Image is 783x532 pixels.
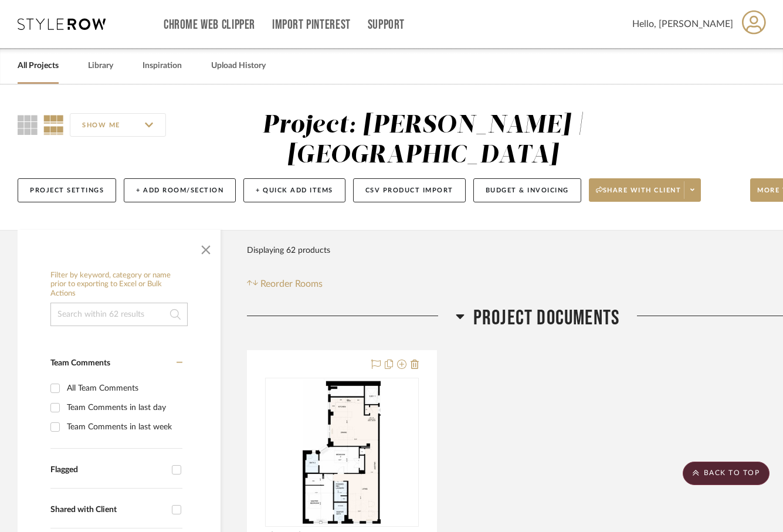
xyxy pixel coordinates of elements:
button: + Quick Add Items [243,178,345,202]
span: Share with client [596,186,682,204]
button: Reorder Rooms [247,277,323,291]
div: Flagged [50,465,166,475]
button: + Add Room/Section [124,178,236,202]
span: Reorder Rooms [260,277,323,291]
input: Search within 62 results [50,303,188,326]
div: Team Comments in last week [67,418,179,436]
a: Upload History [211,58,266,74]
a: Import Pinterest [272,20,351,30]
div: All Team Comments [67,379,179,398]
div: Project: [PERSON_NAME] | [GEOGRAPHIC_DATA] [262,113,584,168]
button: Share with client [589,178,701,202]
img: Floor Plan [303,379,381,526]
span: Hello, [PERSON_NAME] [632,17,733,31]
div: Team Comments in last day [67,398,179,417]
div: Shared with Client [50,505,166,515]
a: Inspiration [143,58,182,74]
button: Project Settings [18,178,116,202]
scroll-to-top-button: BACK TO TOP [683,462,770,485]
a: Library [88,58,113,74]
button: CSV Product Import [353,178,466,202]
a: Chrome Web Clipper [164,20,255,30]
span: Project Documents [473,306,619,331]
span: Team Comments [50,359,110,367]
div: Displaying 62 products [247,239,330,262]
button: Close [194,236,218,259]
a: Support [368,20,405,30]
a: All Projects [18,58,59,74]
button: Budget & Invoicing [473,178,581,202]
h6: Filter by keyword, category or name prior to exporting to Excel or Bulk Actions [50,271,188,299]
